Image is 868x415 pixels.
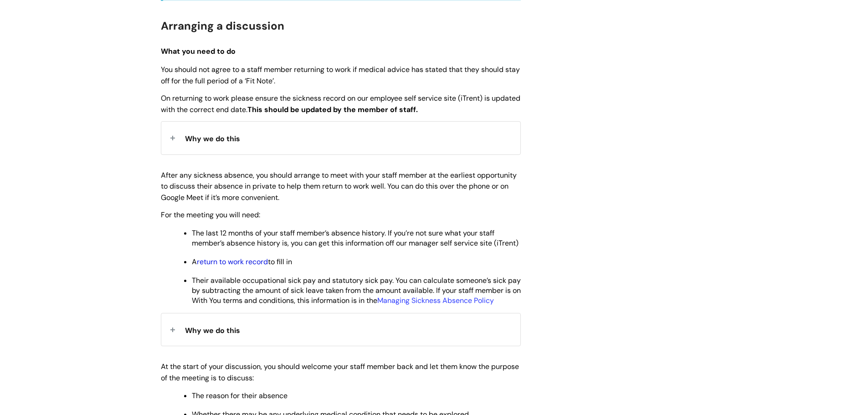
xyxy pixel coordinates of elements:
span: A to fill in [192,257,292,266]
a: return to work record [197,257,268,266]
span: Arranging a discussion [161,19,284,33]
span: What you need to do [161,46,236,56]
span: You should not agree to a staff member returning to work if medical advice has stated that they s... [161,65,520,86]
span: At the start of your discussion, you should welcome your staff member back and let them know the ... [161,362,519,383]
span: Why we do this [185,134,240,143]
span: After any sickness absence, you should arrange to meet with your staff member at the earliest opp... [161,170,517,203]
a: Managing Sickness Absence Policy [377,296,494,305]
span: The reason for their absence [192,391,288,400]
span: Why we do this [185,326,240,335]
span: For the meeting you will need: [161,210,260,220]
span: The last 12 months of your staff member’s absence history. If you’re not sure what your staff mem... [192,228,519,248]
span: Their available occupational sick pay and statutory sick pay. You can calculate someone’s sick pa... [192,276,521,305]
span: On returning to work please ensure the sickness record on our employee self service site (iTrent)... [161,93,520,114]
strong: This should be updated by the member of staff. [247,105,418,114]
